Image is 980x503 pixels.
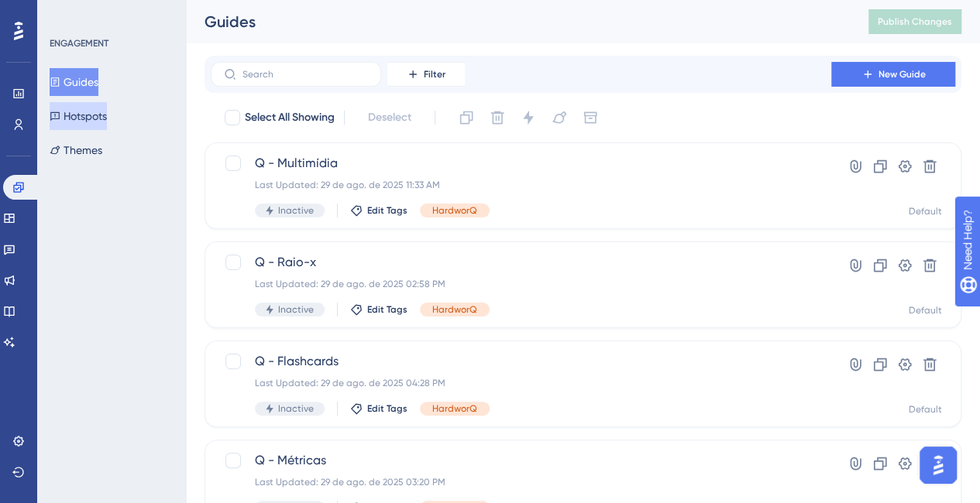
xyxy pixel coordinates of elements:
[424,68,445,80] span: Filter
[255,377,787,389] div: Last Updated: 29 de ago. de 2025 04:28 PM
[879,68,926,80] span: New Guide
[255,352,787,371] span: Q - Flashcards
[831,62,955,87] button: New Guide
[368,108,411,127] span: Deselect
[255,154,787,173] span: Q - Multimídia
[367,402,407,415] span: Edit Tags
[205,11,830,33] div: Guides
[909,403,942,416] div: Default
[245,108,335,127] span: Select All Showing
[255,451,787,470] span: Q - Métricas
[36,4,97,22] span: Need Help?
[909,205,942,217] div: Default
[278,204,314,217] span: Inactive
[367,303,407,316] span: Edit Tags
[432,204,477,217] span: HardworQ
[50,37,108,50] div: ENGAGEMENT
[255,253,787,272] span: Q - Raio-x
[50,102,107,130] button: Hotspots
[278,303,314,316] span: Inactive
[350,303,407,316] button: Edit Tags
[50,136,102,164] button: Themes
[354,104,425,132] button: Deselect
[432,402,477,415] span: HardworQ
[915,442,961,488] iframe: UserGuiding AI Assistant Launcher
[255,179,787,191] div: Last Updated: 29 de ago. de 2025 11:33 AM
[909,304,942,317] div: Default
[387,62,465,87] button: Filter
[242,69,368,80] input: Search
[50,68,98,96] button: Guides
[367,204,407,217] span: Edit Tags
[255,278,787,290] div: Last Updated: 29 de ago. de 2025 02:58 PM
[350,204,407,217] button: Edit Tags
[278,402,314,415] span: Inactive
[868,9,961,34] button: Publish Changes
[878,15,952,28] span: Publish Changes
[255,476,787,488] div: Last Updated: 29 de ago. de 2025 03:20 PM
[350,402,407,415] button: Edit Tags
[432,303,477,316] span: HardworQ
